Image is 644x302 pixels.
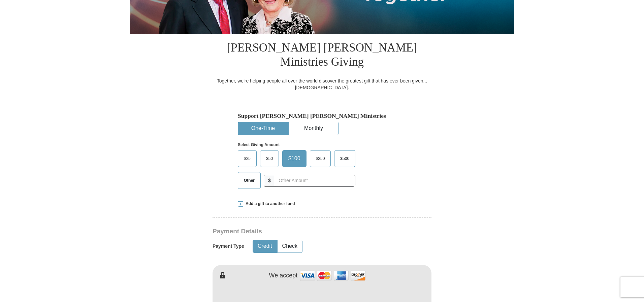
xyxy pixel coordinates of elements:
[278,240,302,253] button: Check
[313,154,328,164] span: $250
[263,154,276,164] span: $50
[240,175,258,186] span: Other
[238,142,280,147] strong: Select Giving Amount
[238,122,288,135] button: One-Time
[240,154,254,164] span: $25
[299,268,366,283] img: credit cards accepted
[275,175,355,187] input: Other Amount
[269,272,298,279] h4: We accept
[213,77,431,91] div: Together, we're helping people all over the world discover the greatest gift that has ever been g...
[337,154,353,164] span: $500
[213,228,384,235] h3: Payment Details
[285,154,304,164] span: $100
[264,175,275,187] span: $
[213,243,244,249] h5: Payment Type
[253,240,277,253] button: Credit
[238,112,406,120] h5: Support [PERSON_NAME] [PERSON_NAME] Ministries
[243,201,295,207] span: Add a gift to another fund
[289,122,339,135] button: Monthly
[213,34,431,77] h1: [PERSON_NAME] [PERSON_NAME] Ministries Giving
